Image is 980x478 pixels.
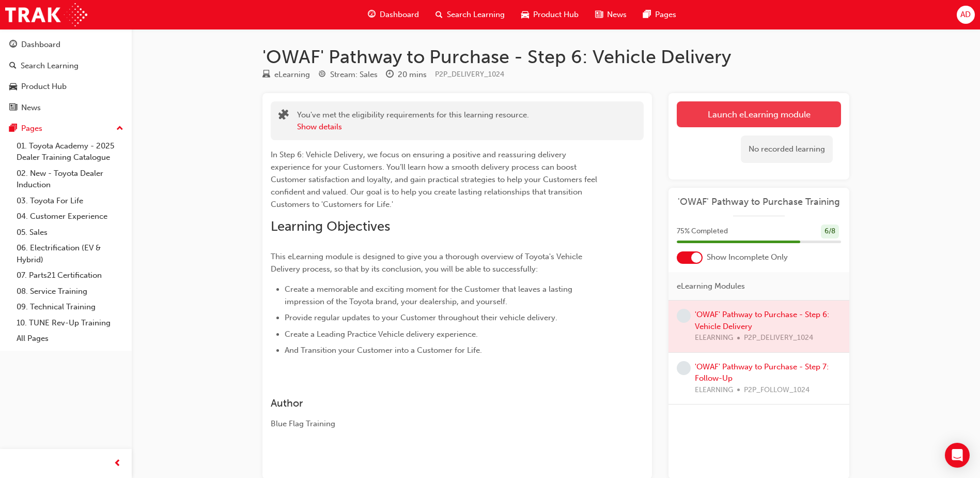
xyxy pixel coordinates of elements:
span: learningRecordVerb_NONE-icon [677,361,691,375]
div: Pages [21,123,42,135]
span: This eLearning module is designed to give you a thorough overview of Toyota's Vehicle Delivery pr... [271,252,584,274]
div: Stream: Sales [330,69,378,81]
span: guage-icon [368,8,376,21]
span: ELEARNING [695,384,733,396]
span: AD [960,9,971,21]
span: Show Incomplete Only [707,251,788,263]
div: Search Learning [21,60,79,72]
button: Pages [4,119,128,138]
a: Search Learning [4,56,128,76]
span: Create a memorable and exciting moment for the Customer that leaves a lasting impression of the T... [285,285,574,306]
div: News [21,102,41,114]
button: AD [957,6,975,24]
span: news-icon [9,103,17,113]
a: 01. Toyota Academy - 2025 Dealer Training Catalogue [12,138,128,166]
div: 20 mins [398,69,427,81]
span: news-icon [595,8,603,21]
a: Launch eLearning module [677,101,841,127]
a: 10. TUNE Rev-Up Training [12,315,128,331]
div: eLearning [274,69,310,81]
div: Duration [386,68,427,81]
a: 'OWAF' Pathway to Purchase - Step 7: Follow-Up [695,362,829,383]
span: Pages [655,9,676,21]
h1: 'OWAF' Pathway to Purchase - Step 6: Vehicle Delivery [262,46,849,68]
span: puzzle-icon [278,110,289,122]
span: search-icon [435,8,443,21]
span: Learning resource code [435,70,504,79]
a: 'OWAF' Pathway to Purchase Training [677,196,841,208]
a: 09. Technical Training [12,299,128,315]
span: search-icon [9,62,17,71]
span: Provide regular updates to your Customer throughout their vehicle delivery. [285,313,557,322]
span: Dashboard [380,9,419,21]
div: No recorded learning [741,136,833,163]
a: 04. Customer Experience [12,208,128,225]
span: guage-icon [9,40,17,50]
a: Product Hub [4,77,128,96]
div: Dashboard [21,39,60,51]
a: Dashboard [4,35,128,54]
a: 07. Parts21 Certification [12,267,128,283]
span: up-icon [116,122,123,136]
span: News [607,9,627,21]
span: learningResourceType_ELEARNING-icon [262,70,270,80]
a: car-iconProduct Hub [513,4,587,25]
div: Product Hub [21,81,67,93]
h3: Author [271,397,606,409]
div: Stream [318,68,378,81]
span: car-icon [521,8,529,21]
div: Blue Flag Training [271,418,606,430]
div: 6 / 8 [821,225,839,238]
span: pages-icon [9,124,17,133]
span: target-icon [318,70,326,80]
a: news-iconNews [587,4,635,25]
button: Show details [297,121,342,133]
span: pages-icon [643,8,651,21]
span: clock-icon [386,70,394,80]
a: News [4,98,128,117]
a: search-iconSearch Learning [427,4,513,25]
div: Type [262,68,310,81]
img: Trak [5,3,87,26]
span: prev-icon [114,457,121,470]
button: DashboardSearch LearningProduct HubNews [4,33,128,119]
div: You've met the eligibility requirements for this learning resource. [297,109,529,132]
span: In Step 6: Vehicle Delivery, we focus on ensuring a positive and reassuring delivery experience f... [271,150,599,209]
a: 08. Service Training [12,283,128,300]
a: pages-iconPages [635,4,685,25]
span: eLearning Modules [677,280,745,292]
span: P2P_FOLLOW_1024 [744,384,810,396]
a: 05. Sales [12,225,128,241]
span: Learning Objectives [271,218,390,234]
span: Search Learning [447,9,505,21]
span: Product Hub [533,9,579,21]
span: And Transition your Customer into a Customer for Life. [285,346,482,355]
span: learningRecordVerb_NONE-icon [677,309,691,323]
span: Create a Leading Practice Vehicle delivery experience. [285,330,478,339]
a: 06. Electrification (EV & Hybrid) [12,240,128,267]
div: Open Intercom Messenger [945,443,970,468]
span: 75 % Completed [677,226,728,237]
span: car-icon [9,82,17,92]
a: All Pages [12,331,128,347]
a: 02. New - Toyota Dealer Induction [12,166,128,193]
a: 03. Toyota For Life [12,193,128,209]
a: guage-iconDashboard [360,4,427,25]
